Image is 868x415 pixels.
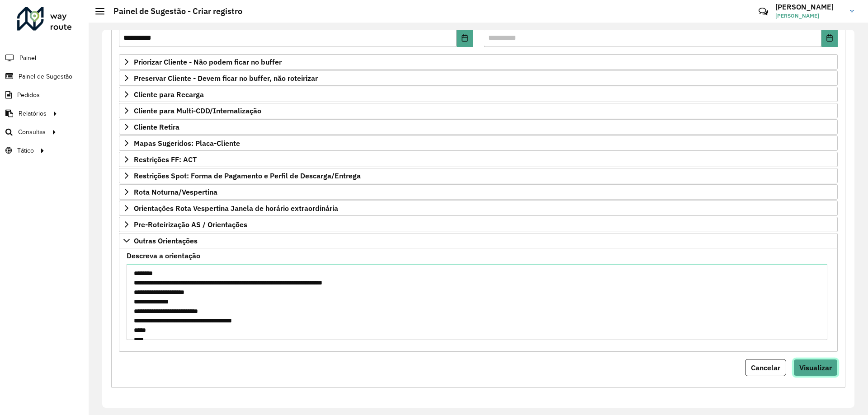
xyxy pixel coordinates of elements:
[119,184,838,200] a: Rota Noturna/Vespertina
[775,3,843,11] h3: [PERSON_NAME]
[119,54,838,70] a: Priorizar Cliente - Não podem ficar no buffer
[104,6,242,16] h2: Painel de Sugestão - Criar registro
[134,237,198,244] span: Outras Orientações
[19,53,36,63] span: Painel
[134,156,197,163] span: Restrições FF: ACT
[134,123,179,131] span: Cliente Retira
[457,29,473,47] button: Choose Date
[119,217,838,232] a: Pre-Roteirização AS / Orientações
[821,29,838,47] button: Choose Date
[127,250,200,261] label: Descreva a orientação
[134,75,318,82] span: Preservar Cliente - Devem ficar no buffer, não roteirizar
[134,107,261,114] span: Cliente para Multi-CDD/Internalização
[754,2,773,21] a: Contato Rápido
[134,91,204,98] span: Cliente para Recarga
[134,205,338,212] span: Orientações Rota Vespertina Janela de horário extraordinária
[799,363,832,372] span: Visualizar
[119,135,838,151] a: Mapas Sugeridos: Placa-Cliente
[119,70,838,86] a: Preservar Cliente - Devem ficar no buffer, não roteirizar
[134,221,247,228] span: Pre-Roteirização AS / Orientações
[17,90,40,100] span: Pedidos
[775,12,843,20] span: [PERSON_NAME]
[134,58,282,65] span: Priorizar Cliente - Não podem ficar no buffer
[119,201,838,216] a: Orientações Rota Vespertina Janela de horário extraordinária
[119,152,838,167] a: Restrições FF: ACT
[19,109,47,118] span: Relatórios
[751,363,780,372] span: Cancelar
[119,168,838,183] a: Restrições Spot: Forma de Pagamento e Perfil de Descarga/Entrega
[119,248,838,352] div: Outras Orientações
[119,87,838,102] a: Cliente para Recarga
[134,172,361,179] span: Restrições Spot: Forma de Pagamento e Perfil de Descarga/Entrega
[793,359,838,376] button: Visualizar
[119,119,838,135] a: Cliente Retira
[134,140,240,147] span: Mapas Sugeridos: Placa-Cliente
[18,127,46,137] span: Consultas
[19,72,72,81] span: Painel de Sugestão
[134,188,217,196] span: Rota Noturna/Vespertina
[17,146,34,155] span: Tático
[119,233,838,248] a: Outras Orientações
[119,103,838,118] a: Cliente para Multi-CDD/Internalização
[745,359,786,376] button: Cancelar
